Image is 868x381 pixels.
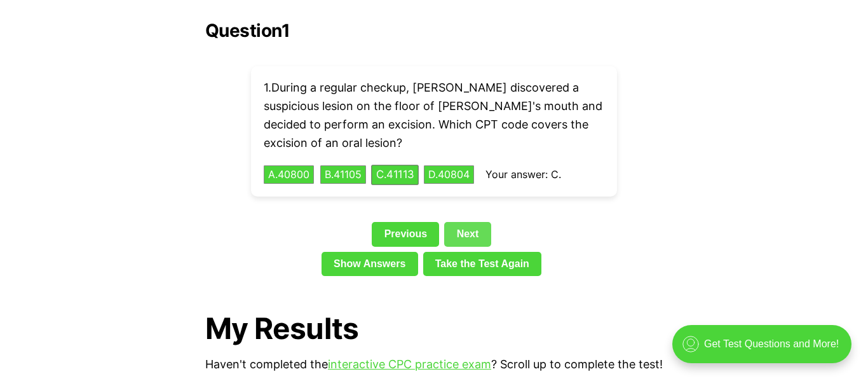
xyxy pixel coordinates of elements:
a: interactive CPC practice exam [328,357,491,371]
h2: Question 1 [205,20,663,41]
button: B.41105 [320,165,366,184]
button: C.41113 [371,165,419,184]
a: Show Answers [322,252,418,276]
h1: My Results [205,312,663,345]
button: A.40800 [264,165,314,184]
p: 1 . During a regular checkup, [PERSON_NAME] discovered a suspicious lesion on the floor of [PERSO... [264,79,604,152]
button: D.40804 [424,165,474,184]
a: Take the Test Again [423,252,542,276]
a: Previous [372,222,439,246]
p: Haven't completed the ? Scroll up to complete the test! [205,356,663,374]
a: Next [444,222,491,246]
iframe: portal-trigger [661,319,868,381]
span: Your answer: C. [485,168,561,181]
